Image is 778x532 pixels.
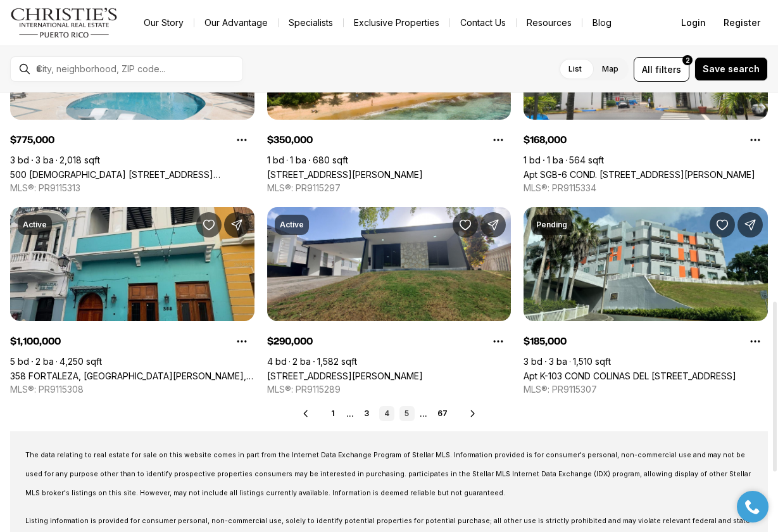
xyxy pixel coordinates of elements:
[655,63,681,76] span: filters
[686,55,690,65] span: 2
[450,14,516,32] button: Contact Us
[582,14,622,32] a: Blog
[23,220,47,230] p: Active
[524,169,755,180] a: Apt SGB-6 COND. MONTE SUR AVE. 180 #SGB-6, SAN JUAN PR, 00918
[524,370,736,381] a: Apt K-103 COND COLINAS DEL BOSQUE #K-103, BAYAMON PR, 00956
[480,212,506,237] button: Share Property
[724,18,760,28] span: Register
[10,169,254,180] a: 500 JESUS T. PIÑERO #1408, SAN JUAN PR, 00918
[486,127,511,153] button: Property options
[486,329,511,354] button: Property options
[592,58,629,80] label: Map
[710,212,735,237] button: Save Property: Apt K-103 COND COLINAS DEL BOSQUE #K-103
[703,64,760,74] span: Save search
[229,329,254,354] button: Property options
[634,57,689,82] button: Allfilters2
[344,14,449,32] a: Exclusive Properties
[379,406,394,421] a: 4
[194,14,278,32] a: Our Advantage
[267,169,423,180] a: 2305 LAUREL #703, SAN JUAN PR, 00913
[346,409,354,419] li: ...
[229,127,254,153] button: Property options
[674,10,713,35] button: Login
[326,406,453,421] nav: Pagination
[642,63,653,76] span: All
[743,127,768,153] button: Property options
[224,212,249,237] button: Share Property
[536,220,567,230] p: Pending
[453,212,478,237] button: Save Property: ST. 25 MONTE CARLO 1306
[134,14,194,32] a: Our Story
[681,18,706,28] span: Login
[279,14,343,32] a: Specialists
[10,370,254,381] a: 358 FORTALEZA, SAN JUAN PR, 00901
[517,14,582,32] a: Resources
[420,409,427,419] li: ...
[399,406,415,421] a: 5
[716,10,768,35] button: Register
[743,329,768,354] button: Property options
[25,451,751,497] span: The data relating to real estate for sale on this website comes in part from the Internet Data Ex...
[196,212,222,237] button: Save Property: 358 FORTALEZA
[10,8,118,38] img: logo
[326,406,341,421] a: 1
[432,406,453,421] a: 67
[737,212,763,237] button: Share Property
[558,58,592,80] label: List
[267,370,423,381] a: ST. 25 MONTE CARLO 1306, SAN JUAN PR, 00924
[694,57,768,81] button: Save search
[359,406,374,421] a: 3
[280,220,304,230] p: Active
